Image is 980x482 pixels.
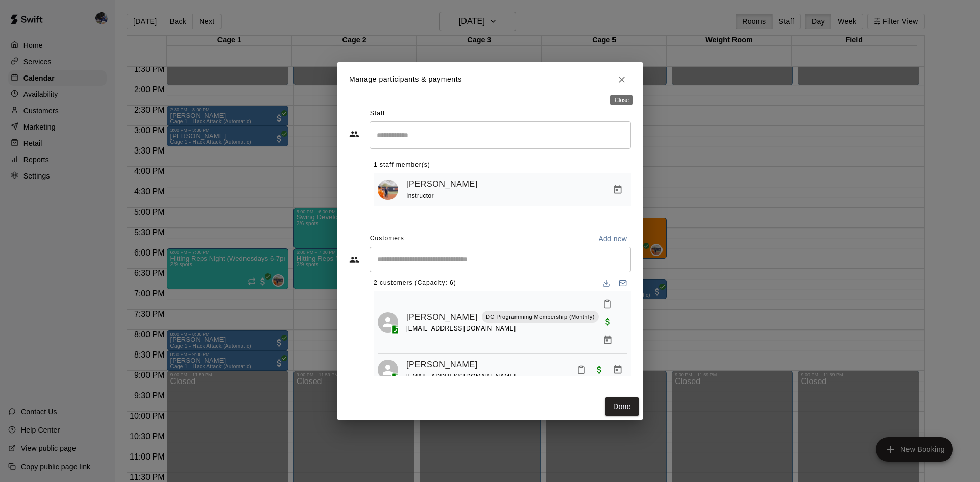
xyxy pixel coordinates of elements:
button: Close [612,70,631,89]
img: Kailee Powell [378,180,398,200]
button: Mark attendance [573,361,590,378]
button: Email participants [615,275,631,291]
p: Manage participants & payments [349,74,462,85]
button: Download list [598,275,615,291]
p: DC Programming Membership (Monthly) [486,313,595,321]
span: Customers [370,231,404,247]
div: Camille Chaidez [378,312,398,333]
span: Paid with Card [590,365,608,373]
button: Manage bookings & payment [608,361,627,379]
span: Paid with Credit [599,317,617,325]
span: [EMAIL_ADDRESS][DOMAIN_NAME] [406,373,516,380]
button: Mark attendance [599,295,616,313]
span: [EMAIL_ADDRESS][DOMAIN_NAME] [406,325,516,332]
button: Manage bookings & payment [599,331,617,349]
span: 2 customers (Capacity: 6) [374,275,456,291]
a: [PERSON_NAME] [406,177,478,191]
svg: Customers [349,255,359,265]
svg: Staff [349,129,359,139]
p: Add new [598,234,627,244]
div: Sophia Daley [378,360,398,380]
span: Instructor [406,192,434,199]
div: Start typing to search customers... [370,247,631,272]
div: Close [610,95,633,105]
button: Manage bookings & payment [608,181,627,199]
a: [PERSON_NAME] [406,311,478,324]
button: Add new [594,231,631,247]
span: 1 staff member(s) [374,157,430,173]
span: Staff [370,106,385,122]
a: [PERSON_NAME] [406,358,478,371]
button: Done [605,397,639,416]
div: Search staff [370,121,631,148]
